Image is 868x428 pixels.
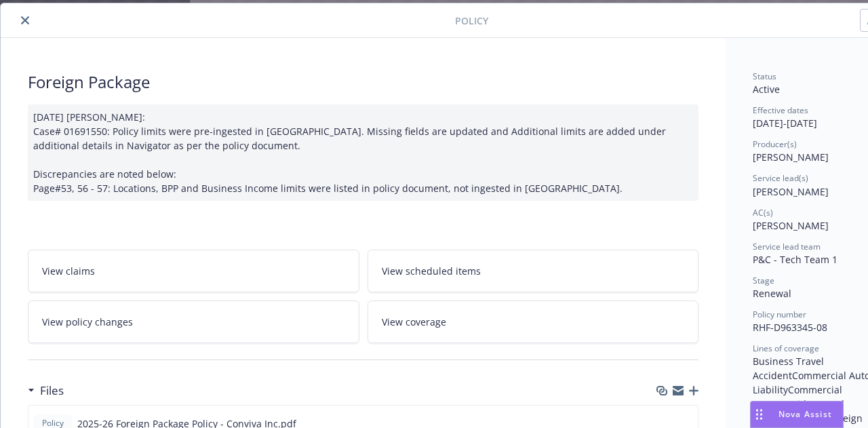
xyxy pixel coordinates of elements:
[753,219,829,232] span: [PERSON_NAME]
[778,408,832,420] span: Nova Assist
[753,321,827,334] span: RHF-D963345-08
[28,104,698,201] div: [DATE] [PERSON_NAME]: Case# 01691550: Policy limits were pre-ingested in [GEOGRAPHIC_DATA]. Missi...
[751,402,768,427] div: Drag to move
[28,250,359,292] a: View claims
[753,355,827,382] span: Business Travel Accident
[753,241,821,252] span: Service lead team
[28,71,698,94] div: Foreign Package
[28,382,64,400] div: Files
[42,315,133,329] span: View policy changes
[368,250,699,292] a: View scheduled items
[368,300,699,343] a: View coverage
[753,185,829,198] span: [PERSON_NAME]
[750,401,844,428] button: Nova Assist
[753,151,829,163] span: [PERSON_NAME]
[17,12,33,28] button: close
[382,315,446,329] span: View coverage
[455,14,488,28] span: Policy
[753,207,773,218] span: AC(s)
[753,104,808,116] span: Effective dates
[40,382,64,400] h3: Files
[753,309,806,320] span: Policy number
[42,264,95,278] span: View claims
[753,172,808,184] span: Service lead(s)
[753,343,819,354] span: Lines of coverage
[753,71,776,82] span: Status
[753,397,847,425] span: Kidnap and [PERSON_NAME]
[753,383,845,410] span: Commercial Property
[753,253,837,266] span: P&C - Tech Team 1
[28,300,359,343] a: View policy changes
[382,264,481,278] span: View scheduled items
[753,138,797,150] span: Producer(s)
[753,275,774,286] span: Stage
[753,83,780,96] span: Active
[753,287,791,300] span: Renewal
